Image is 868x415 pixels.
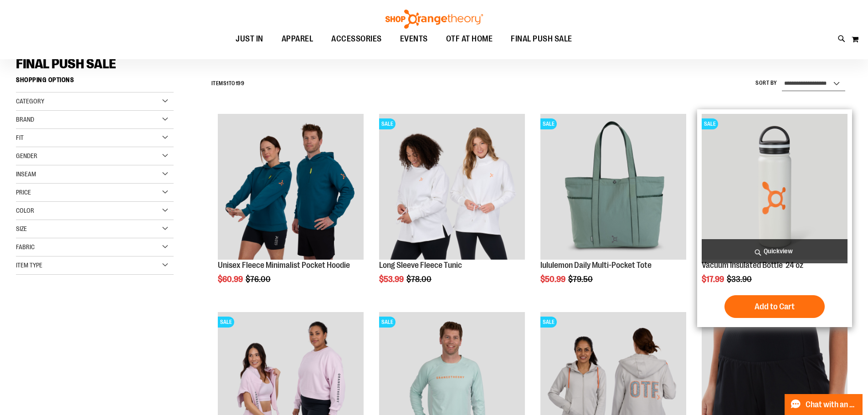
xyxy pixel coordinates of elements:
span: SALE [540,317,557,328]
img: Vacuum Insulated Bottle 24 oz [702,114,847,260]
span: $50.99 [540,275,567,284]
span: Gender [16,152,37,159]
img: Product image for Fleece Long Sleeve [379,114,525,260]
img: Shop Orangetheory [384,10,484,29]
span: Brand [16,116,34,123]
a: Vacuum Insulated Bottle 24 ozSALE [702,114,847,261]
span: $78.00 [406,275,433,284]
a: Unisex Fleece Minimalist Pocket Hoodie [218,114,364,261]
span: Color [16,207,34,214]
span: SALE [379,118,395,129]
a: Quickview [702,239,847,263]
span: FINAL PUSH SALE [16,56,116,72]
span: $60.99 [218,275,244,284]
a: FINAL PUSH SALE [502,29,581,49]
span: FINAL PUSH SALE [511,29,572,49]
label: Sort By [755,79,777,87]
strong: Shopping Options [16,72,174,92]
div: product [536,109,691,307]
span: 199 [236,80,245,87]
span: Category [16,97,44,105]
span: Price [16,189,31,196]
img: lululemon Daily Multi-Pocket Tote [540,114,686,260]
a: Unisex Fleece Minimalist Pocket Hoodie [218,261,350,270]
span: $17.99 [702,275,725,284]
span: SALE [218,317,234,328]
span: Fit [16,134,24,141]
span: $33.90 [727,275,753,284]
span: SALE [379,317,395,328]
span: APPAREL [282,29,313,49]
span: SALE [702,118,718,129]
a: APPAREL [272,29,323,50]
span: $76.00 [246,275,272,284]
a: lululemon Daily Multi-Pocket ToteSALE [540,114,686,261]
span: OTF AT HOME [446,29,493,49]
a: Product image for Fleece Long SleeveSALE [379,114,525,261]
a: EVENTS [391,29,437,50]
div: product [697,109,852,327]
span: Inseam [16,170,36,178]
div: product [375,109,529,307]
div: product [213,109,368,307]
span: Chat with an Expert [806,400,857,409]
a: OTF AT HOME [437,29,502,50]
span: 1 [226,80,229,87]
a: ACCESSORIES [322,29,391,50]
span: EVENTS [400,29,428,49]
span: Fabric [16,243,35,251]
a: JUST IN [226,29,272,50]
button: Add to Cart [724,295,825,318]
a: lululemon Daily Multi-Pocket Tote [540,261,652,270]
a: Vacuum Insulated Bottle 24 oz [702,261,803,270]
span: Add to Cart [755,302,795,312]
span: ACCESSORIES [331,29,382,49]
span: SALE [540,118,557,129]
span: Size [16,225,27,232]
span: Item Type [16,261,42,269]
span: JUST IN [236,29,263,49]
a: Long Sleeve Fleece Tunic [379,261,462,270]
button: Chat with an Expert [785,394,863,415]
span: $53.99 [379,275,405,284]
img: Unisex Fleece Minimalist Pocket Hoodie [218,114,364,260]
span: $79.50 [568,275,594,284]
h2: Items to [211,77,245,91]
